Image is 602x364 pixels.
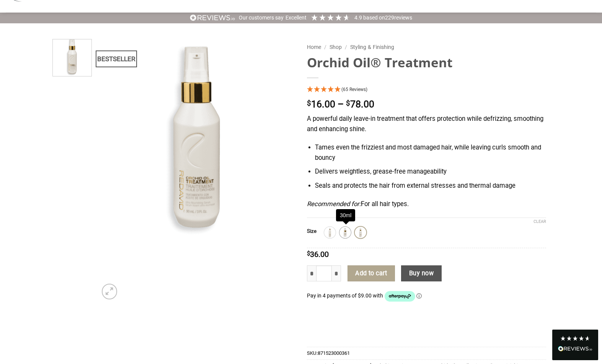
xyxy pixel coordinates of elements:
a: Zoom [102,284,117,299]
h1: Orchid Oil® Treatment [307,54,546,71]
span: Pay in 4 payments of $9.00 with [307,292,384,299]
span: SKU: [307,347,546,359]
input: Product quantity [316,265,332,281]
div: 4.8 Stars [560,335,591,341]
bdi: 16.00 [307,99,335,110]
span: 871523000361 [318,350,350,356]
span: – [338,99,344,110]
a: Home [307,44,321,50]
a: Clear options [533,219,546,224]
img: REDAVID Orchid Oil Treatment 1 [97,39,295,237]
li: Seals and protects the hair from external stresses and thermal damage [315,181,546,191]
p: For all hair types. [307,199,546,210]
span: / [324,44,326,50]
a: Information - Opens a dialog [416,292,422,299]
input: Increase quantity of Orchid Oil® Treatment [332,265,341,281]
span: $ [346,100,350,107]
div: 4.91 Stars [310,13,351,21]
button: Buy now [401,265,441,281]
span: 4.95 Stars - 65 Reviews [341,87,367,92]
span: Based on [363,15,385,21]
em: Recommended for: [307,200,361,208]
img: REVIEWS.io [190,14,235,21]
div: Read All Reviews [558,344,592,354]
button: Add to cart [347,265,395,281]
span: $ [307,100,311,107]
img: 90ml [356,227,365,237]
nav: Breadcrumb [307,43,546,52]
bdi: 36.00 [307,250,329,259]
input: Reduce quantity of Orchid Oil® Treatment [307,265,316,281]
img: REDAVID Orchid Oil Treatment 90ml [53,37,91,76]
label: Size [307,229,316,234]
iframe: Secure payment input frame [307,315,546,324]
li: Tames even the frizziest and most damaged hair, while leaving curls smooth and bouncy [315,143,546,163]
div: 4.95 Stars - 65 Reviews [307,85,546,95]
bdi: 78.00 [346,99,374,110]
span: $ [307,251,310,257]
p: A powerful daily leave-in treatment that offers protection while defrizzing, smoothing and enhanc... [307,114,546,134]
div: Read All Reviews [552,330,598,360]
a: Styling & Finishing [350,44,394,50]
div: Our customers say [239,14,284,22]
img: REVIEWS.io [558,346,592,351]
img: 30ml [340,227,350,237]
span: 4.9 [354,15,363,21]
span: 229 [385,15,394,21]
div: Excellent [286,14,307,22]
img: 250ml [325,227,335,237]
a: Shop [330,44,342,50]
li: Delivers weightless, grease-free manageability [315,167,546,177]
span: reviews [394,15,412,21]
span: / [345,44,347,50]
